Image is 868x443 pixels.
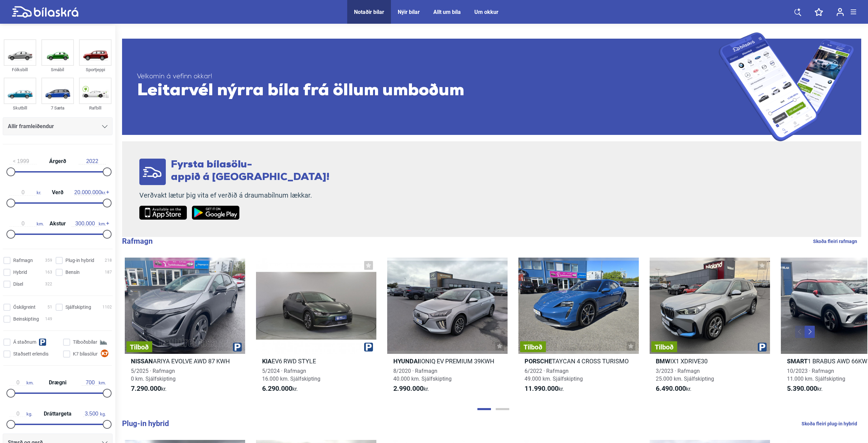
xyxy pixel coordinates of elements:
span: 359 [45,257,52,264]
span: kg. [83,411,106,417]
b: Plug-in hybrid [122,419,169,428]
button: Page 1 [477,408,491,410]
span: kr. [393,385,429,393]
a: TilboðNissanARIYA EVOLVE AWD 87 KWH5/2025 · Rafmagn0 km. Sjálfskipting7.290.000kr. [125,258,245,399]
b: 5.390.000 [787,384,817,392]
b: BMW [656,358,670,365]
a: TilboðPorscheTAYCAN 4 CROSS TURISMO6/2022 · Rafmagn49.000 km. Sjálfskipting11.990.000kr. [518,258,639,399]
button: Previous [795,326,805,338]
span: Leitarvél nýrra bíla frá öllum umboðum [137,81,719,101]
div: 7 Sæta [41,104,74,112]
span: km. [82,380,106,386]
a: Velkomin á vefinn okkar!Leitarvél nýrra bíla frá öllum umboðum [122,32,861,141]
span: kr. [9,189,41,196]
a: Allt um bíla [433,9,461,15]
b: 6.490.000 [656,384,686,392]
h2: TAYCAN 4 CROSS TURISMO [518,357,639,365]
span: 10/2023 · Rafmagn 11.000 km. Sjálfskipting [787,368,845,382]
span: 3/2023 · Rafmagn 25.000 km. Sjálfskipting [656,368,714,382]
div: Skutbíll [4,104,36,112]
span: Tilboð [524,344,542,350]
span: Fyrsta bílasölu- appið á [GEOGRAPHIC_DATA]! [171,160,330,183]
span: 6/2022 · Rafmagn 49.000 km. Sjálfskipting [525,368,583,382]
span: Hybrid [13,269,27,276]
b: Smart [787,358,808,365]
span: kr. [262,385,298,393]
span: Sjálfskipting [65,304,91,311]
img: user-login.svg [836,8,844,16]
span: Akstur [48,221,67,226]
div: Rafbíll [79,104,112,112]
span: 187 [105,269,112,276]
span: Bensín [65,269,80,276]
span: Árgerð [47,159,68,164]
a: TilboðBMWIX1 XDRIVE303/2023 · Rafmagn25.000 km. Sjálfskipting6.490.000kr. [650,258,770,399]
span: kr. [787,385,823,393]
b: Nissan [131,358,153,365]
span: Rafmagn [13,257,33,264]
span: kr. [74,189,106,196]
h2: ARIYA EVOLVE AWD 87 KWH [125,357,245,365]
span: 163 [45,269,52,276]
div: Fólksbíll [4,66,36,74]
span: kg. [9,411,32,417]
span: km. [9,221,44,227]
h2: IONIQ EV PREMIUM 39KWH [387,357,508,365]
b: 11.990.000 [525,384,558,392]
b: Porsche [525,358,552,365]
span: Tilboðsbílar [73,339,97,346]
span: Dráttargeta [42,411,73,417]
span: Tilboð [655,344,674,350]
span: 5/2024 · Rafmagn 16.000 km. Sjálfskipting [262,368,320,382]
b: Kia [262,358,272,365]
span: kr. [656,385,691,393]
span: km. [9,380,34,386]
h2: IX1 XDRIVE30 [650,357,770,365]
h2: EV6 RWD STYLE [256,357,376,365]
b: 7.290.000 [131,384,161,392]
span: Á staðnum [13,339,36,346]
b: Rafmagn [122,237,153,245]
span: Velkomin á vefinn okkar! [137,73,719,81]
span: Beinskipting [13,316,39,323]
button: Page 2 [496,408,509,410]
a: Nýir bílar [398,9,420,15]
span: 8/2020 · Rafmagn 40.000 km. Sjálfskipting [393,368,452,382]
span: kr. [131,385,166,393]
b: 6.290.000 [262,384,292,392]
span: kr. [525,385,564,393]
span: Verð [50,190,65,195]
span: 5/2025 · Rafmagn 0 km. Sjálfskipting [131,368,176,382]
b: 2.990.000 [393,384,423,392]
b: Hyundai [393,358,419,365]
a: Skoða fleiri rafmagn [813,237,857,246]
a: Notaðir bílar [354,9,384,15]
div: Sportjeppi [79,66,112,74]
span: Dísel [13,281,23,288]
span: Plug-in hybrid [65,257,94,264]
a: KiaEV6 RWD STYLE5/2024 · Rafmagn16.000 km. Sjálfskipting6.290.000kr. [256,258,376,399]
p: Verðvakt lætur þig vita ef verðið á draumabílnum lækkar. [139,191,330,200]
span: K7 bílasölur [73,350,98,358]
span: 149 [45,316,52,323]
span: Drægni [47,380,68,385]
span: 218 [105,257,112,264]
span: 51 [47,304,52,311]
span: 1102 [102,304,112,311]
div: Smábíl [41,66,74,74]
span: Tilboð [130,344,149,350]
span: Staðsett erlendis [13,350,48,358]
button: Next [805,326,815,338]
a: Skoða fleiri plug-in hybrid [802,419,857,428]
span: Óskilgreint [13,304,36,311]
span: km. [72,221,106,227]
span: Allir framleiðendur [8,122,54,131]
a: Um okkur [474,9,498,15]
span: 322 [45,281,52,288]
a: HyundaiIONIQ EV PREMIUM 39KWH8/2020 · Rafmagn40.000 km. Sjálfskipting2.990.000kr. [387,258,508,399]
